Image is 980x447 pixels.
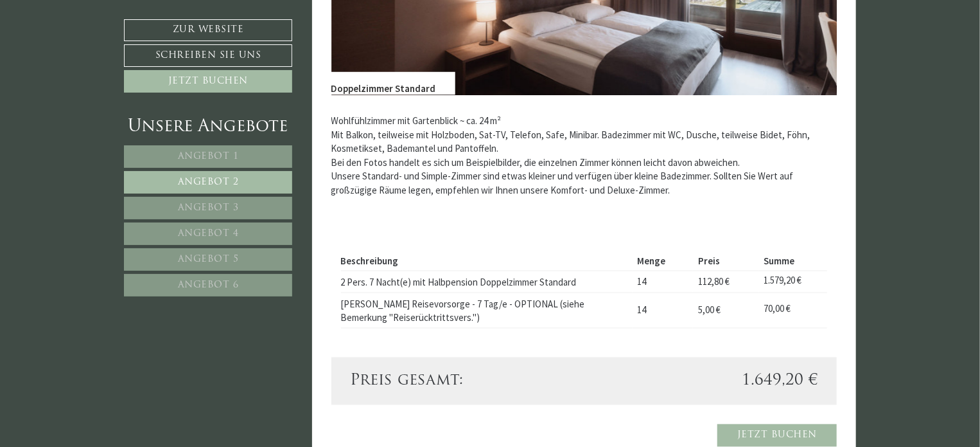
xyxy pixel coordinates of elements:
a: Schreiben Sie uns [124,44,292,67]
a: Jetzt buchen [124,70,292,93]
div: Doppelzimmer Standard [331,72,455,95]
td: [PERSON_NAME] Reisevorsorge - 7 Tag/e - OPTIONAL (siehe Bemerkung "Reiserücktrittsvers.") [341,293,633,328]
span: Angebot 2 [178,178,239,187]
th: Summe [759,252,827,271]
p: Wohlfühlzimmer mit Gartenblick ~ ca. 24 m² Mit Balkon, teilweise mit Holzboden, Sat-TV, Telefon, ... [331,114,837,197]
th: Beschreibung [341,252,633,271]
div: Preis gesamt: [341,370,584,392]
td: 14 [633,271,693,293]
span: 1.649,20 € [742,370,818,392]
td: 2 Pers. 7 Nacht(e) mit Halbpension Doppelzimmer Standard [341,271,633,293]
td: 70,00 € [759,293,827,328]
a: Jetzt buchen [717,424,837,447]
div: Unsere Angebote [124,115,292,139]
a: Zur Website [124,19,292,41]
div: Montis – Active Nature Spa [19,37,183,46]
span: 5,00 € [698,304,721,316]
button: Senden [423,339,506,361]
span: Angebot 3 [178,203,239,213]
small: 18:35 [19,60,183,68]
th: Menge [633,252,693,271]
th: Preis [693,252,758,271]
span: Angebot 1 [178,152,239,161]
div: Guten Tag, wie können wir Ihnen helfen? [10,34,189,71]
span: Angebot 6 [178,280,239,290]
td: 1.579,20 € [759,271,827,293]
span: 112,80 € [698,276,730,288]
div: [DATE] [232,10,275,30]
td: 14 [633,293,693,328]
span: Angebot 4 [178,229,239,239]
span: Angebot 5 [178,255,239,264]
